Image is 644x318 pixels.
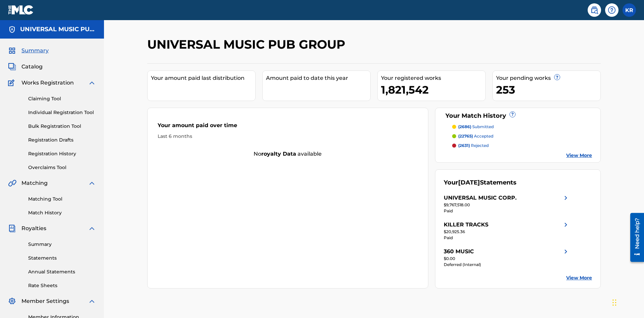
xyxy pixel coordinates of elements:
div: UNIVERSAL MUSIC CORP. [444,194,517,202]
span: [DATE] [458,179,480,186]
iframe: Chat Widget [610,286,644,318]
a: (2686) submitted [452,124,592,130]
div: No available [148,150,428,158]
a: Matching Tool [28,196,96,203]
a: KILLER TRACKSright chevron icon$20,925.36Paid [444,221,570,241]
img: right chevron icon [562,248,570,256]
div: Drag [612,293,616,313]
div: $20,925.36 [444,229,570,235]
span: Matching [21,179,48,187]
span: (2686) [458,124,471,129]
div: Help [605,3,619,17]
img: Works Registration [8,79,17,87]
div: $0.00 [444,256,570,262]
iframe: Resource Center [625,210,644,265]
img: Member Settings [8,297,16,305]
a: (22765) accepted [452,133,592,139]
img: MLC Logo [8,5,34,15]
a: Match History [28,209,96,216]
a: Individual Registration Tool [28,109,96,116]
a: UNIVERSAL MUSIC CORP.right chevron icon$9,767,518.00Paid [444,194,570,214]
div: Your amount paid last distribution [151,74,255,82]
a: Public Search [588,3,601,17]
strong: royalty data [261,151,296,157]
span: Summary [21,47,49,55]
div: Last 6 months [158,133,418,140]
div: Your Match History [444,111,592,120]
span: (2631) [458,143,470,148]
img: Catalog [8,63,16,71]
div: 253 [496,82,600,97]
p: accepted [458,133,493,139]
a: Summary [28,241,96,248]
img: Summary [8,47,16,55]
a: Bulk Registration Tool [28,123,96,130]
span: Catalog [21,63,43,71]
div: $9,767,518.00 [444,202,570,208]
a: Overclaims Tool [28,164,96,171]
div: Paid [444,235,570,241]
img: right chevron icon [562,221,570,229]
a: CatalogCatalog [8,63,43,71]
div: 1,821,542 [381,82,485,97]
span: Member Settings [21,297,69,305]
a: Registration History [28,150,96,157]
img: expand [88,297,96,305]
h5: UNIVERSAL MUSIC PUB GROUP [20,25,96,33]
a: (2631) rejected [452,143,592,149]
a: Claiming Tool [28,95,96,102]
div: Amount paid to date this year [266,74,370,82]
img: search [590,6,598,14]
p: submitted [458,124,494,130]
a: Statements [28,255,96,262]
div: KILLER TRACKS [444,221,488,229]
div: Deferred (Internal) [444,262,570,268]
div: Your Statements [444,178,517,187]
div: Your pending works [496,74,600,82]
h2: UNIVERSAL MUSIC PUB GROUP [147,37,348,52]
img: help [608,6,616,14]
img: expand [88,79,96,87]
a: SummarySummary [8,47,49,55]
p: rejected [458,143,489,149]
a: Registration Drafts [28,137,96,144]
img: expand [88,179,96,187]
a: Rate Sheets [28,282,96,289]
img: Matching [8,179,16,187]
div: User Menu [623,3,636,17]
div: Your amount paid over time [158,121,418,133]
a: View More [566,274,592,281]
a: Annual Statements [28,268,96,275]
div: Paid [444,208,570,214]
a: 360 MUSICright chevron icon$0.00Deferred (Internal) [444,248,570,268]
a: View More [566,152,592,159]
span: Works Registration [21,79,74,87]
div: Your registered works [381,74,485,82]
img: expand [88,224,96,232]
img: right chevron icon [562,194,570,202]
div: 360 MUSIC [444,248,474,256]
span: (22765) [458,134,473,139]
span: ? [554,74,560,80]
span: Royalties [21,224,46,232]
img: Royalties [8,224,16,232]
img: Accounts [8,25,16,34]
span: ? [510,112,515,117]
